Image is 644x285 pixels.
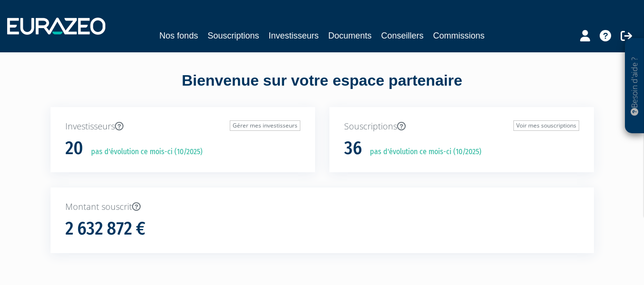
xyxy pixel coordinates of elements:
[344,120,579,133] p: Souscriptions
[363,147,481,157] p: pas d'évolution ce mois-ci (10/2025)
[344,138,362,158] h1: 36
[513,120,579,131] a: Voir mes souscriptions
[7,18,105,35] img: 1732889491-logotype_eurazeo_blanc_rvb.png
[629,43,640,129] p: Besoin d'aide ?
[328,29,372,42] a: Documents
[381,29,424,42] a: Conseillers
[65,219,145,239] h1: 2 632 872 €
[65,120,300,133] p: Investisseurs
[207,29,259,42] a: Souscriptions
[43,70,601,107] div: Bienvenue sur votre espace partenaire
[433,29,485,42] a: Commissions
[65,201,579,213] p: Montant souscrit
[84,147,203,157] p: pas d'évolution ce mois-ci (10/2025)
[230,120,300,131] a: Gérer mes investisseurs
[268,29,318,42] a: Investisseurs
[159,29,198,42] a: Nos fonds
[65,138,83,158] h1: 20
